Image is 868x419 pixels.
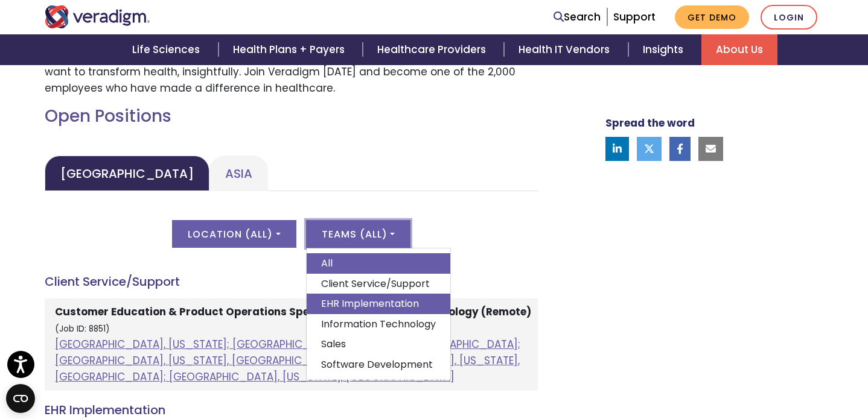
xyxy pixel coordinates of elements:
a: EHR Implementation [307,294,450,314]
a: Information Technology [307,314,450,335]
a: Healthcare Providers [363,34,504,65]
a: Asia [209,156,268,191]
strong: Customer Education & Product Operations Specialist - Healthcare Technology (Remote) [55,304,531,319]
button: Open CMP widget [6,384,35,413]
a: Insights [628,34,701,65]
a: Health IT Vendors [504,34,628,65]
h2: Open Positions [45,106,538,127]
a: Login [761,5,817,30]
h4: EHR Implementation [45,403,538,417]
a: Support [613,10,656,24]
a: About Us [701,34,777,65]
a: Sales [307,334,450,354]
small: (Job ID: 8851) [55,323,110,335]
a: Get Demo [675,5,749,29]
a: Life Sciences [118,34,218,65]
button: Location (All) [172,220,296,248]
strong: Spread the word [605,116,695,130]
a: Client Service/Support [307,274,450,294]
img: Veradigm logo [45,5,150,28]
button: Teams (All) [306,220,410,248]
a: Health Plans + Payers [219,34,363,65]
a: All [307,253,450,274]
a: Search [554,9,601,25]
a: [GEOGRAPHIC_DATA], [US_STATE]; [GEOGRAPHIC_DATA], [US_STATE], [GEOGRAPHIC_DATA]; [GEOGRAPHIC_DATA... [55,337,520,384]
h4: Client Service/Support [45,274,538,289]
a: [GEOGRAPHIC_DATA] [45,156,209,191]
a: Software Development [307,354,450,375]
